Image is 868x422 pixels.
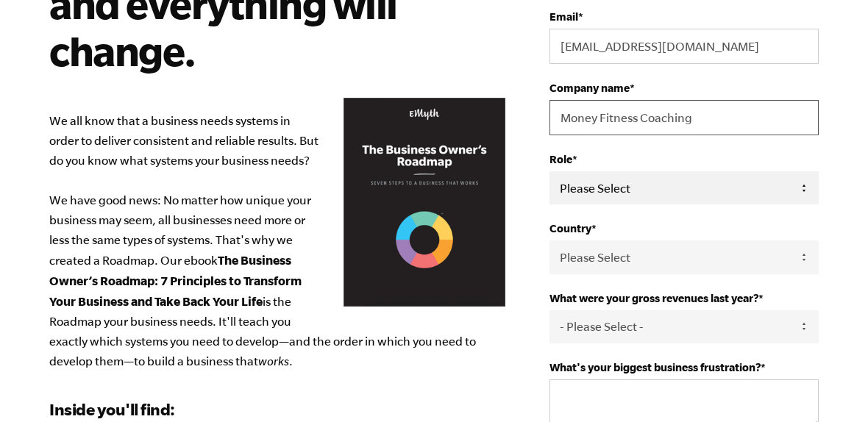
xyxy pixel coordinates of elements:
[344,98,505,307] img: Business Owners Roadmap Cover
[49,253,302,308] b: The Business Owner’s Roadmap: 7 Principles to Transform Your Business and Take Back Your Life
[549,82,630,94] span: Company name
[258,354,289,368] em: works
[49,111,505,371] p: We all know that a business needs systems in order to deliver consistent and reliable results. Bu...
[794,351,868,422] iframe: Chat Widget
[549,222,591,235] span: Country
[549,153,572,165] span: Role
[549,361,761,373] span: What's your biggest business frustration?
[549,10,578,23] span: Email
[49,398,505,421] h3: Inside you'll find:
[549,292,758,304] span: What were your gross revenues last year?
